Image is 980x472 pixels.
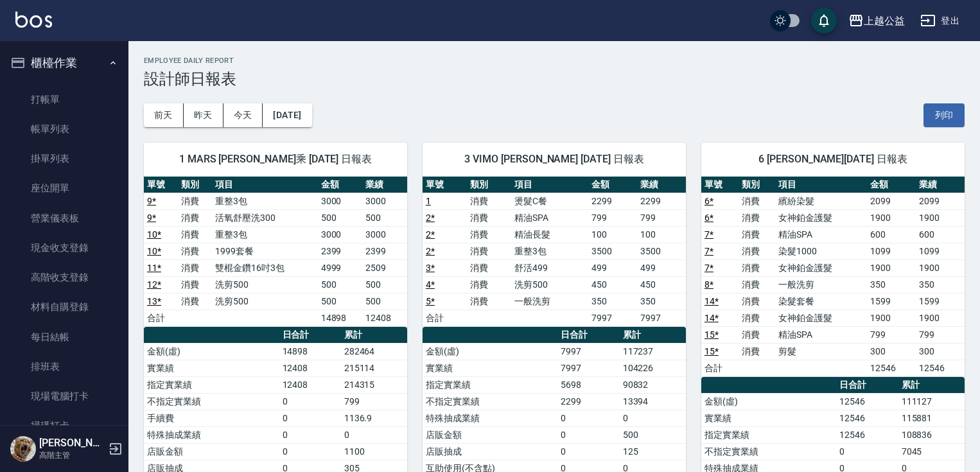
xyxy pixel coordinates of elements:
td: 洗剪500 [212,293,318,310]
td: 一般洗剪 [775,276,867,293]
td: 不指定實業績 [144,393,279,410]
a: 營業儀表板 [5,204,123,233]
td: 金額(虛) [144,343,279,360]
td: 12546 [916,360,965,376]
td: 2299 [637,193,686,209]
td: 金額(虛) [701,393,837,410]
td: 舒活499 [511,259,588,276]
td: 店販金額 [423,426,558,443]
a: 掛單列表 [5,144,123,173]
a: 高階收支登錄 [5,263,123,292]
button: 列印 [923,103,965,127]
td: 消費 [178,243,212,259]
td: 14898 [279,343,341,360]
td: 3500 [637,243,686,259]
span: 3 VIMO [PERSON_NAME] [DATE] 日報表 [438,153,670,166]
h5: [PERSON_NAME] [39,437,105,450]
td: 2399 [318,243,363,259]
th: 項目 [511,177,588,193]
td: 指定實業績 [701,426,837,443]
td: 350 [867,276,916,293]
td: 450 [637,276,686,293]
th: 單號 [144,177,178,193]
td: 7997 [557,343,619,360]
td: 消費 [739,276,776,293]
a: 打帳單 [5,85,123,114]
td: 600 [867,226,916,243]
td: 4999 [318,259,363,276]
td: 108836 [898,426,965,443]
td: 消費 [739,226,776,243]
td: 0 [279,443,341,460]
a: 掃碼打卡 [5,411,123,441]
td: 繽紛染髮 [775,193,867,209]
td: 1900 [867,259,916,276]
td: 499 [637,259,686,276]
td: 消費 [178,293,212,310]
th: 業績 [362,177,407,193]
td: 115881 [898,410,965,426]
img: Logo [15,12,52,28]
th: 項目 [775,177,867,193]
th: 日合計 [836,377,898,394]
td: 500 [362,293,407,310]
td: 350 [916,276,965,293]
th: 金額 [588,177,637,193]
td: 0 [279,426,341,443]
td: 12408 [362,310,407,326]
td: 消費 [467,276,511,293]
td: 消費 [467,226,511,243]
td: 實業績 [701,410,837,426]
td: 104226 [620,360,686,376]
a: 現場電腦打卡 [5,381,123,411]
td: 不指定實業績 [423,393,558,410]
td: 3000 [318,193,363,209]
td: 洗剪500 [212,276,318,293]
td: 消費 [739,293,776,310]
td: 600 [916,226,965,243]
td: 消費 [739,209,776,226]
td: 洗剪500 [511,276,588,293]
th: 金額 [867,177,916,193]
td: 指定實業績 [144,376,279,393]
th: 類別 [739,177,776,193]
td: 指定實業績 [423,376,558,393]
td: 300 [916,343,965,360]
td: 染髮套餐 [775,293,867,310]
td: 500 [620,426,686,443]
td: 精油SPA [775,326,867,343]
td: 12408 [279,376,341,393]
td: 12546 [867,360,916,376]
button: [DATE] [263,103,311,127]
span: 6 [PERSON_NAME][DATE] 日報表 [717,153,949,166]
td: 1900 [916,209,965,226]
td: 2299 [588,193,637,209]
td: 特殊抽成業績 [423,410,558,426]
td: 7997 [588,310,637,326]
td: 消費 [739,259,776,276]
td: 2509 [362,259,407,276]
td: 精油SPA [775,226,867,243]
td: 重整3包 [511,243,588,259]
td: 0 [557,426,619,443]
button: 今天 [223,103,263,127]
a: 1 [426,196,431,206]
td: 1900 [916,310,965,326]
td: 1900 [867,310,916,326]
td: 12408 [279,360,341,376]
td: 消費 [739,343,776,360]
td: 799 [867,326,916,343]
td: 消費 [467,193,511,209]
td: 消費 [467,209,511,226]
th: 項目 [212,177,318,193]
td: 1099 [867,243,916,259]
th: 日合計 [279,327,341,344]
th: 類別 [467,177,511,193]
p: 高階主管 [39,450,105,461]
td: 合計 [701,360,739,376]
td: 2299 [557,393,619,410]
td: 消費 [178,226,212,243]
th: 類別 [178,177,212,193]
td: 0 [341,426,407,443]
table: a dense table [423,177,686,327]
